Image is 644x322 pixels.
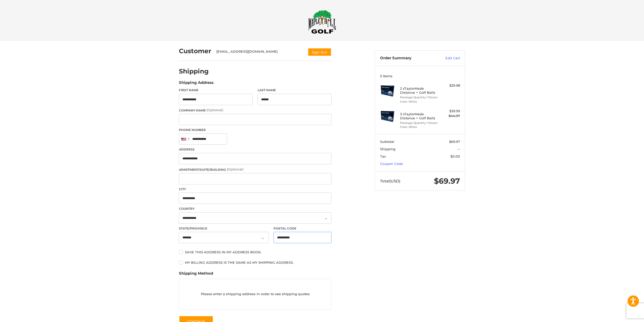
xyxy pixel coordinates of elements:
[179,271,213,279] legend: Shipping Method
[440,83,460,88] div: $29.98
[179,147,331,152] label: Address
[179,206,331,211] label: Country
[400,125,439,129] li: Color White
[206,108,223,112] small: (Optional)
[458,147,460,151] span: --
[179,80,214,88] legend: Shipping Address
[380,74,460,78] h3: 5 Items
[440,113,460,119] div: $44.97
[440,109,460,114] div: $39.99
[380,147,396,151] span: Shipping
[179,250,331,254] label: Save this address in my address book.
[380,162,403,166] a: Coupon Code
[380,140,394,144] span: Subtotal
[179,289,331,299] p: Please enter a shipping address in order to see shipping quotes
[179,260,331,264] label: My billing address is the same as my shipping address.
[179,47,211,55] h2: Customer
[179,226,268,231] label: State/Province
[380,56,434,61] h3: Order Summary
[450,154,460,158] span: $0.00
[400,100,439,104] li: Color White
[179,108,331,113] label: Company Name
[434,176,460,186] span: $69.97
[227,167,243,171] small: (Optional)
[380,179,400,183] span: Total (USD)
[179,134,191,145] div: United States: +1
[216,49,303,56] div: [EMAIL_ADDRESS][DOMAIN_NAME]
[179,167,331,172] label: Apartment/Suite/Building
[400,86,439,95] h4: 2 x TaylorMade Distance + Golf Balls
[308,10,336,34] img: Maple Hill Golf
[449,140,460,144] span: $69.97
[434,56,460,61] a: Edit Cart
[400,112,439,120] h4: 3 x TaylorMade Distance + Golf Balls
[179,88,253,92] label: First Name
[179,128,331,132] label: Phone Number
[179,67,209,75] h2: Shipping
[400,95,439,100] li: Package Quantity 1 Dozen
[308,48,331,56] button: Sign Out
[274,226,332,231] label: Postal Code
[400,121,439,125] li: Package Quantity 1 Dozen
[179,187,331,192] label: City
[380,154,386,158] span: Tax
[258,88,331,92] label: Last Name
